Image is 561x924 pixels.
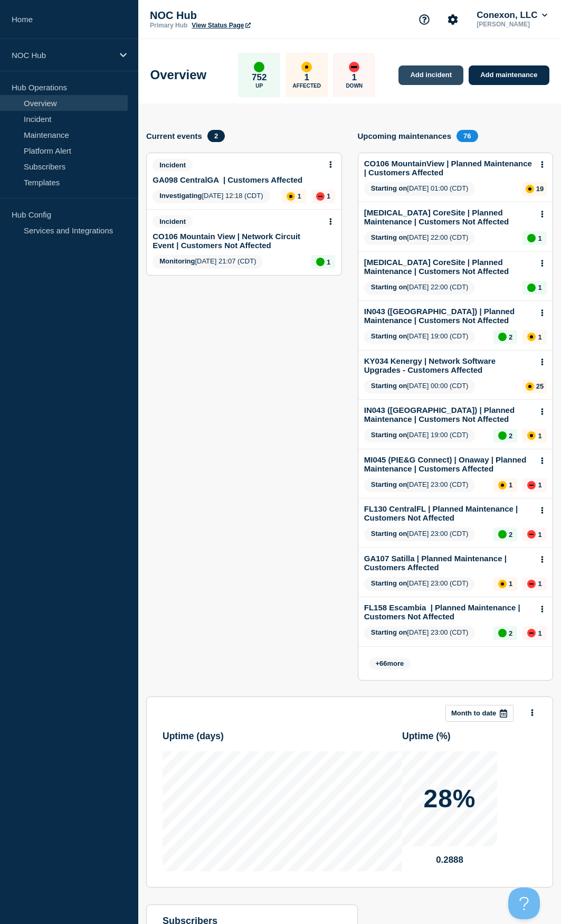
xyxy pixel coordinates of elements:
[297,192,301,200] p: 1
[527,234,536,242] div: up
[305,72,309,83] p: 1
[150,22,187,29] p: Primary Hub
[509,531,512,539] p: 2
[371,530,407,538] span: Starting on
[207,130,225,142] span: 2
[371,480,407,488] span: Starting on
[254,62,264,72] div: up
[159,192,202,200] span: Investigating
[364,504,533,522] a: FL130 CentralFL | Planned Maintenance | Customers Not Affected
[371,382,407,390] span: Starting on
[371,233,407,241] span: Starting on
[508,888,540,919] iframe: Help Scout Beacon - Open
[527,333,536,341] div: affected
[364,330,476,344] span: [DATE] 19:00 (CDT)
[364,478,476,492] span: [DATE] 23:00 (CDT)
[364,356,533,374] a: KY034 Kenergy | Network Software Upgrades - Customers Affected
[316,192,325,201] div: down
[153,159,193,171] span: Incident
[327,258,330,266] p: 1
[364,527,476,541] span: [DATE] 23:00 (CDT)
[474,21,549,28] p: [PERSON_NAME]
[509,580,512,588] p: 1
[498,629,507,637] div: up
[293,83,321,89] p: Affected
[527,530,536,539] div: down
[445,705,514,722] button: Month to date
[364,231,476,245] span: [DATE] 22:00 (CDT)
[364,455,533,473] a: MI045 (PIE&G Connect) | Onaway | Planned Maintenance | Customers Affected
[371,283,407,291] span: Starting on
[327,192,330,200] p: 1
[349,62,359,72] div: down
[398,65,463,85] a: Add incident
[153,232,321,250] a: CO106 Mountain View | Network Circuit Event | Customers Not Affected
[364,281,476,295] span: [DATE] 22:00 (CDT)
[364,208,533,226] a: [MEDICAL_DATA] CoreSite | Planned Maintenance | Customers Not Affected
[498,431,507,440] div: up
[457,130,478,142] span: 76
[153,190,270,203] span: [DATE] 12:18 (CDT)
[371,332,407,340] span: Starting on
[527,481,536,489] div: down
[255,83,263,89] p: Up
[498,481,507,489] div: affected
[364,429,476,442] span: [DATE] 19:00 (CDT)
[526,185,534,193] div: affected
[509,432,512,440] p: 2
[509,481,512,489] p: 1
[402,855,497,865] p: 0.2888
[527,284,536,292] div: up
[538,234,541,242] p: 1
[301,62,312,72] div: affected
[346,83,363,89] p: Down
[252,72,267,83] p: 752
[527,580,536,588] div: down
[402,731,537,742] h3: Uptime ( % )
[509,333,512,341] p: 2
[538,629,541,637] p: 1
[469,65,549,85] a: Add maintenance
[538,432,541,440] p: 1
[526,382,534,391] div: affected
[498,530,507,539] div: up
[364,577,476,591] span: [DATE] 23:00 (CDT)
[536,382,544,390] p: 25
[509,629,512,637] p: 2
[153,175,302,184] a: GA098 CentralGA | Customers Affected
[538,481,541,489] p: 1
[364,258,533,276] a: [MEDICAL_DATA] CoreSite | Planned Maintenance | Customers Not Affected
[538,284,541,291] p: 1
[153,215,193,228] span: Incident
[352,72,357,83] p: 1
[150,10,361,22] p: NOC Hub
[538,531,541,539] p: 1
[159,257,195,265] span: Monitoring
[364,406,533,423] a: IN043 ([GEOGRAPHIC_DATA]) | Planned Maintenance | Customers Not Affected
[371,628,407,636] span: Starting on
[12,51,113,60] p: NOC Hub
[527,431,536,440] div: affected
[371,184,407,192] span: Starting on
[538,333,541,341] p: 1
[413,8,435,31] button: Support
[364,603,533,621] a: FL158 Escambia | Planned Maintenance | Customers Not Affected
[316,258,325,266] div: up
[538,580,541,588] p: 1
[146,131,202,140] h4: Current events
[474,10,549,21] button: Conexon, LLC
[364,182,476,196] span: [DATE] 01:00 (CDT)
[423,786,476,812] p: 28%
[150,68,207,82] h1: Overview
[536,185,544,193] p: 19
[364,159,533,177] a: CO106 MountainView | Planned Maintenance | Customers Affected
[153,255,263,269] span: [DATE] 21:07 (CDT)
[364,554,533,572] a: GA107 Satilla | Planned Maintenance | Customers Affected
[358,131,452,140] h4: Upcoming maintenances
[498,580,507,588] div: affected
[527,629,536,637] div: down
[379,659,387,667] span: 66
[371,431,407,439] span: Starting on
[163,731,402,742] h3: Uptime ( days )
[442,8,464,31] button: Account settings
